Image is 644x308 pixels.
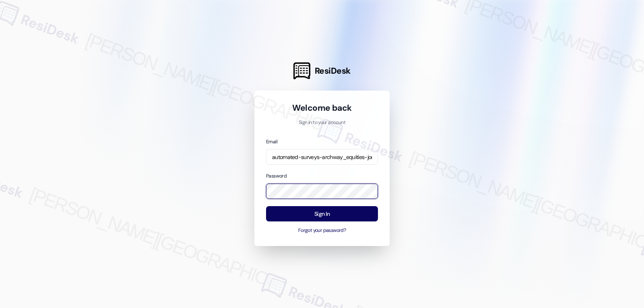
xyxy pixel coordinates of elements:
p: Sign in to your account [266,119,378,126]
h1: Welcome back [266,102,378,114]
span: ResiDesk [315,65,351,76]
input: name@example.com [266,149,378,165]
img: ResiDesk Logo [293,62,310,79]
label: Email [266,138,277,145]
button: Forgot your password? [266,227,378,234]
label: Password [266,173,287,179]
button: Sign In [266,206,378,222]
